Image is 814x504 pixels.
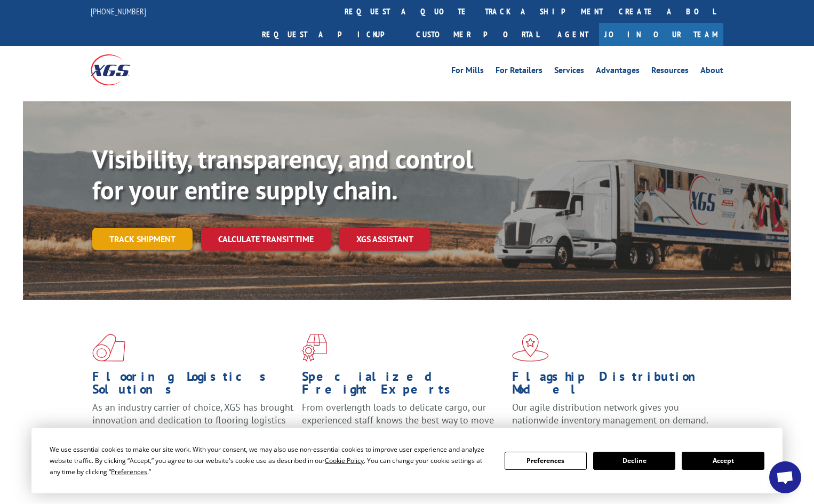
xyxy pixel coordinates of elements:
button: Decline [593,452,675,470]
button: Preferences [505,452,587,470]
span: As an industry carrier of choice, XGS has brought innovation and dedication to flooring logistics... [92,401,293,439]
a: For Retailers [496,66,542,78]
a: Join Our Team [599,23,723,46]
a: Agent [547,23,599,46]
h1: Flagship Distribution Model [512,370,714,401]
b: Visibility, transparency, and control for your entire supply chain. [92,142,473,206]
a: XGS ASSISTANT [339,228,430,251]
a: Request a pickup [254,23,408,46]
img: xgs-icon-focused-on-flooring-red [302,334,327,362]
h1: Flooring Logistics Solutions [92,370,294,401]
a: Calculate transit time [201,228,331,251]
div: Open chat [769,461,801,493]
a: Advantages [596,66,640,78]
a: [PHONE_NUMBER] [91,6,146,17]
img: xgs-icon-total-supply-chain-intelligence-red [92,334,125,362]
a: Resources [651,66,689,78]
div: Cookie Consent Prompt [31,428,783,493]
div: We use essential cookies to make our site work. With your consent, we may also use non-essential ... [50,444,491,477]
a: For Mills [451,66,484,78]
button: Accept [682,452,764,470]
span: Preferences [111,467,147,476]
a: Customer Portal [408,23,547,46]
a: About [700,66,723,78]
p: From overlength loads to delicate cargo, our experienced staff knows the best way to move your fr... [302,401,504,449]
a: Track shipment [92,228,193,250]
a: Services [554,66,584,78]
h1: Specialized Freight Experts [302,370,504,401]
span: Our agile distribution network gives you nationwide inventory management on demand. [512,401,708,426]
img: xgs-icon-flagship-distribution-model-red [512,334,549,362]
span: Cookie Policy [325,456,364,465]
